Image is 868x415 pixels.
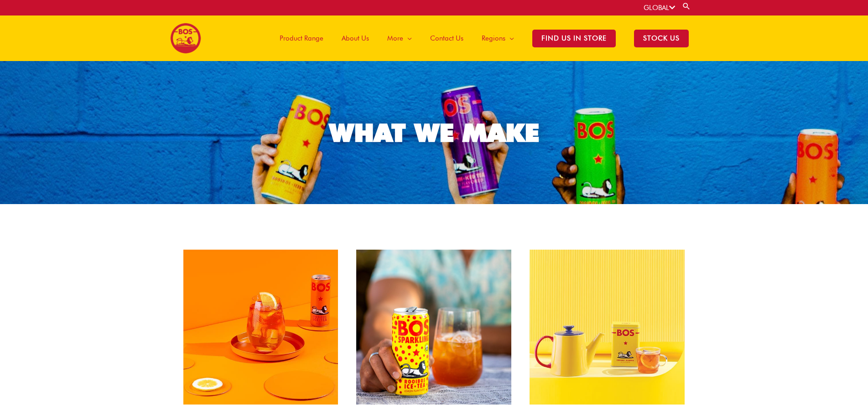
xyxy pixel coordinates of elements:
[421,15,473,61] a: Contact Us
[270,15,333,61] a: Product Range
[644,4,675,12] a: GLOBAL
[387,25,403,52] span: More
[634,30,689,47] span: STOCK US
[523,15,625,61] a: Find Us in Store
[333,15,378,61] a: About Us
[170,23,201,54] img: BOS logo finals-200px
[329,120,539,145] div: WHAT WE MAKE
[530,250,685,405] img: hot-tea-2-copy
[378,15,421,61] a: More
[356,250,511,405] img: sparkling lemon
[473,15,523,61] a: Regions
[183,250,338,405] img: peach
[264,15,698,61] nav: Site Navigation
[280,25,323,52] span: Product Range
[682,2,691,10] a: Search button
[532,30,616,47] span: Find Us in Store
[430,25,463,52] span: Contact Us
[482,25,505,52] span: Regions
[625,15,698,61] a: STOCK US
[342,25,369,52] span: About Us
